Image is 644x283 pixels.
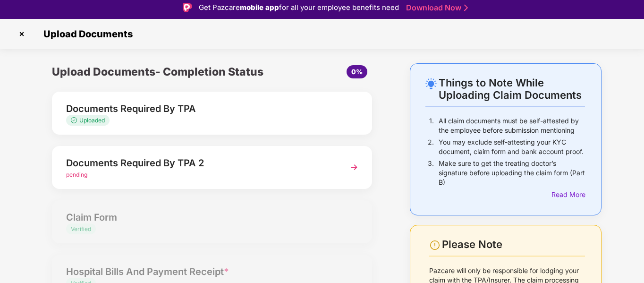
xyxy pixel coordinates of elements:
[439,77,585,101] div: Things to Note While Uploading Claim Documents
[199,2,399,13] div: Get Pazcare for all your employee benefits need
[79,117,105,124] span: Uploaded
[66,101,333,116] div: Documents Required By TPA
[346,159,363,176] img: svg+xml;base64,PHN2ZyBpZD0iTmV4dCIgeG1sbnM9Imh0dHA6Ly93d3cudzMub3JnLzIwMDAvc3ZnIiB3aWR0aD0iMzYiIG...
[66,171,87,178] span: pending
[429,240,441,251] img: svg+xml;base64,PHN2ZyBpZD0iV2FybmluZ18tXzI0eDI0IiBkYXRhLW5hbWU9Ildhcm5pbmcgLSAyNHgyNCIgeG1sbnM9Im...
[464,3,468,13] img: Stroke
[52,63,265,80] div: Upload Documents- Completion Status
[183,3,192,12] img: Logo
[428,137,434,156] p: 2.
[439,137,585,156] p: You may exclude self-attesting your KYC document, claim form and bank account proof.
[425,78,437,89] img: svg+xml;base64,PHN2ZyB4bWxucz0iaHR0cDovL3d3dy53My5vcmcvMjAwMC9zdmciIHdpZHRoPSIyNC4wOTMiIGhlaWdodD...
[406,3,465,13] a: Download Now
[428,159,434,187] p: 3.
[429,116,434,135] p: 1.
[34,28,137,40] span: Upload Documents
[439,159,585,187] p: Make sure to get the treating doctor’s signature before uploading the claim form (Part B)
[439,116,585,135] p: All claim documents must be self-attested by the employee before submission mentioning
[66,155,333,171] div: Documents Required By TPA 2
[551,189,585,200] div: Read More
[351,68,363,76] span: 0%
[240,3,279,12] strong: mobile app
[442,238,585,251] div: Please Note
[71,117,79,123] img: svg+xml;base64,PHN2ZyB4bWxucz0iaHR0cDovL3d3dy53My5vcmcvMjAwMC9zdmciIHdpZHRoPSIxMy4zMzMiIGhlaWdodD...
[14,26,29,42] img: svg+xml;base64,PHN2ZyBpZD0iQ3Jvc3MtMzJ4MzIiIHhtbG5zPSJodHRwOi8vd3d3LnczLm9yZy8yMDAwL3N2ZyIgd2lkdG...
